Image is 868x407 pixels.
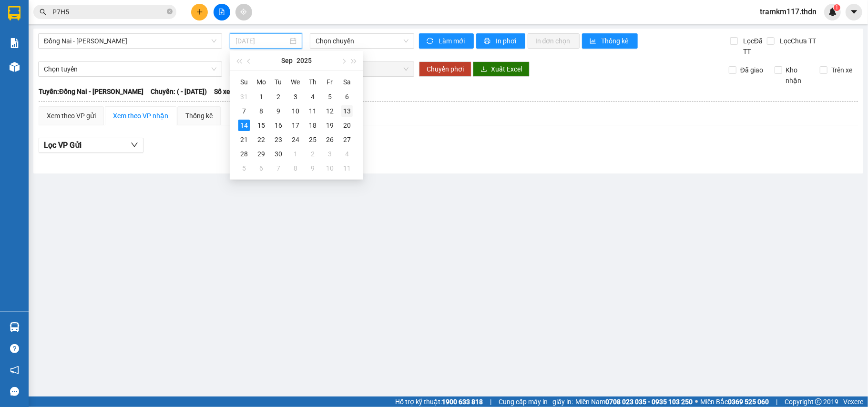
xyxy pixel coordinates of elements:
[324,134,336,145] div: 26
[273,120,284,131] div: 16
[324,120,336,131] div: 19
[834,4,840,11] sup: 1
[253,118,270,132] td: 2025-09-15
[273,148,284,160] div: 30
[44,139,82,151] span: Lọc VP Gửi
[8,6,20,20] img: logo-vxr
[270,147,287,161] td: 2025-09-30
[695,400,698,404] span: ⚪️
[238,163,250,174] div: 5
[338,161,356,175] td: 2025-10-11
[270,132,287,147] td: 2025-09-23
[22,39,41,45] span: VP HCM
[253,74,270,90] th: Mo
[287,90,304,104] td: 2025-09-03
[427,38,435,45] span: sync
[255,91,267,102] div: 1
[39,88,143,95] b: Tuyến: Đồng Nai - [PERSON_NAME]
[728,398,769,406] strong: 0369 525 060
[255,134,267,145] div: 22
[238,148,250,160] div: 28
[395,397,483,407] span: Hỗ trợ kỹ thuật:
[235,90,253,104] td: 2025-08-31
[273,105,284,117] div: 9
[442,398,483,406] strong: 1900 633 818
[321,118,338,132] td: 2025-09-19
[528,33,580,49] button: In đơn chọn
[273,134,284,145] div: 23
[4,51,68,74] span: Số 170 [PERSON_NAME], P8, Q11, [PERSON_NAME][GEOGRAPHIC_DATA][PERSON_NAME]
[255,120,267,131] div: 15
[72,39,95,45] span: VP Nhận:
[316,34,408,48] span: Chọn chuyến
[131,141,138,149] span: down
[499,397,573,407] span: Cung cấp máy in - giấy in:
[253,161,270,175] td: 2025-10-06
[235,36,288,46] input: 14/09/2025
[235,4,252,20] button: aim
[850,8,858,16] span: caret-down
[321,132,338,147] td: 2025-09-26
[835,4,838,11] span: 1
[72,56,123,68] span: [STREET_ADDRESS][PERSON_NAME]
[304,90,321,104] td: 2025-09-04
[307,91,318,102] div: 4
[419,33,474,49] button: syncLàm mới
[235,132,253,147] td: 2025-09-21
[287,161,304,175] td: 2025-10-08
[214,86,268,97] span: Số xe: 60H-151.24
[304,161,321,175] td: 2025-10-09
[341,148,353,160] div: 4
[341,91,353,102] div: 6
[196,9,203,15] span: plus
[338,74,356,90] th: Sa
[321,90,338,104] td: 2025-09-05
[304,74,321,90] th: Th
[10,62,20,72] img: warehouse-icon
[287,147,304,161] td: 2025-10-01
[10,344,19,353] span: question-circle
[739,36,767,57] span: Lọc Đã TT
[304,132,321,147] td: 2025-09-25
[341,120,353,131] div: 20
[238,91,250,102] div: 31
[10,38,20,48] img: solution-icon
[270,118,287,132] td: 2025-09-16
[290,148,301,160] div: 1
[290,105,301,117] div: 10
[151,86,207,97] span: Chuyến: ( - [DATE])
[815,398,822,405] span: copyright
[270,161,287,175] td: 2025-10-07
[235,147,253,161] td: 2025-09-28
[10,387,19,396] span: message
[287,104,304,118] td: 2025-09-10
[338,104,356,118] td: 2025-09-13
[304,118,321,132] td: 2025-09-18
[185,111,213,121] div: Thống kê
[307,148,318,160] div: 2
[235,74,253,90] th: Su
[736,65,767,75] span: Đã giao
[776,397,777,407] span: |
[253,104,270,118] td: 2025-09-08
[41,17,132,24] strong: (NHÀ XE [GEOGRAPHIC_DATA])
[240,9,247,15] span: aim
[167,9,173,14] span: close-circle
[270,104,287,118] td: 2025-09-09
[752,6,824,18] span: tramkm117.thdn
[290,91,301,102] div: 3
[235,118,253,132] td: 2025-09-14
[324,105,336,117] div: 12
[304,104,321,118] td: 2025-09-11
[273,163,284,174] div: 7
[94,39,125,45] span: Trạm Km117
[700,397,769,407] span: Miền Bắc
[307,134,318,145] div: 25
[484,38,492,45] span: printer
[782,65,813,86] span: Kho nhận
[341,134,353,145] div: 27
[776,36,817,46] span: Lọc Chưa TT
[113,111,168,121] div: Xem theo VP nhận
[490,397,491,407] span: |
[287,74,304,90] th: We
